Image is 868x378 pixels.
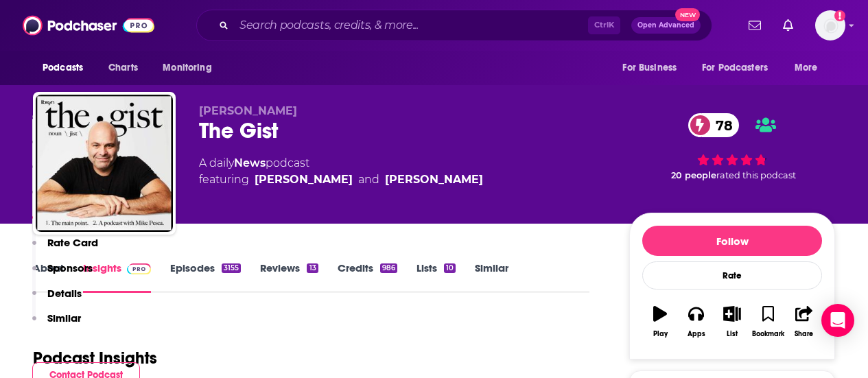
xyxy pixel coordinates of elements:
button: open menu [693,55,788,81]
button: Show profile menu [815,10,845,40]
button: Open AdvancedNew [631,17,701,34]
button: Sponsors [32,261,93,287]
img: Podchaser - Follow, Share and Rate Podcasts [23,12,154,38]
span: Podcasts [43,58,83,78]
span: 20 people [671,170,716,180]
div: Share [795,330,813,338]
a: Episodes3155 [170,261,241,293]
span: Monitoring [163,58,211,78]
button: open menu [33,55,101,81]
a: Credits986 [338,261,397,293]
span: Charts [108,58,138,78]
button: Details [32,287,82,312]
span: New [675,8,700,21]
button: Bookmark [750,297,786,346]
button: Apps [678,297,714,346]
div: 13 [307,263,318,273]
a: Show notifications dropdown [743,14,766,37]
div: Open Intercom Messenger [821,304,854,337]
button: Share [786,297,822,346]
a: Reviews13 [260,261,318,293]
div: Rate [642,261,822,290]
div: 10 [444,263,456,273]
span: For Business [622,58,677,78]
svg: Add a profile image [834,10,845,21]
button: Play [642,297,678,346]
span: and [358,172,379,188]
p: Sponsors [47,261,93,274]
div: 986 [380,263,397,273]
button: List [714,297,750,346]
button: open menu [613,55,694,81]
div: [PERSON_NAME] [385,172,483,188]
a: Mike Pesca [255,172,353,188]
span: Ctrl K [588,16,620,34]
div: A daily podcast [199,155,483,188]
span: [PERSON_NAME] [199,104,297,117]
a: News [234,156,266,169]
a: Show notifications dropdown [777,14,799,37]
div: Bookmark [752,330,784,338]
p: Details [47,287,82,300]
img: User Profile [815,10,845,40]
span: 78 [702,113,740,137]
span: rated this podcast [716,170,796,180]
div: 78 20 peoplerated this podcast [629,104,835,189]
span: featuring [199,172,483,188]
div: Apps [688,330,705,338]
p: Similar [47,311,81,324]
span: For Podcasters [702,58,768,78]
a: Lists10 [417,261,456,293]
span: More [795,58,818,78]
button: open menu [785,55,835,81]
span: Open Advanced [637,22,694,29]
button: open menu [153,55,229,81]
div: Search podcasts, credits, & more... [196,10,712,41]
a: Similar [475,261,508,293]
button: Follow [642,226,822,256]
input: Search podcasts, credits, & more... [234,14,588,36]
div: Play [653,330,668,338]
div: 3155 [222,263,241,273]
button: Similar [32,311,81,337]
a: 78 [688,113,740,137]
span: Logged in as ShannonHennessey [815,10,845,40]
img: The Gist [36,95,173,232]
a: Charts [99,55,146,81]
div: List [727,330,738,338]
